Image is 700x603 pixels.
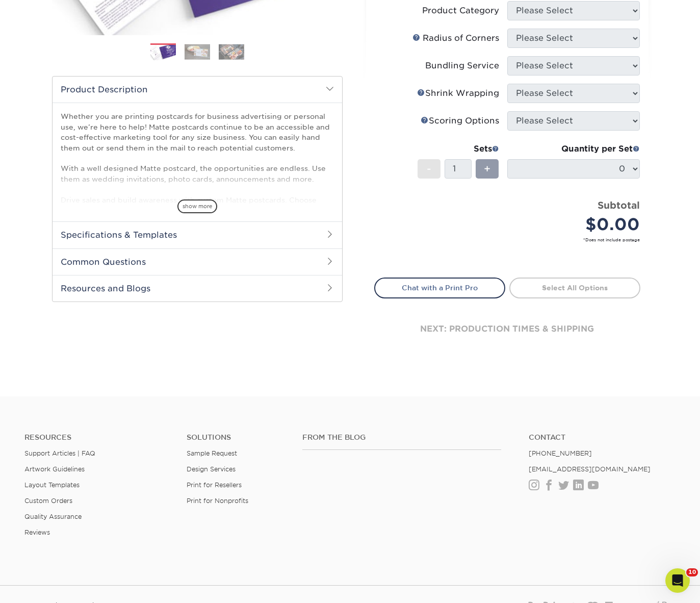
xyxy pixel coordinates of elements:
span: + [484,161,490,177]
a: [EMAIL_ADDRESS][DOMAIN_NAME] [529,465,651,473]
a: Select All Options [509,278,640,298]
strong: Subtotal [598,199,640,211]
h2: Product Description [53,77,342,103]
a: Layout Templates [24,481,80,489]
a: Sample Request [187,449,237,457]
a: Support Articles | FAQ [24,449,95,457]
a: Contact [529,433,676,442]
a: [PHONE_NUMBER] [529,449,592,457]
div: Product Category [422,5,499,17]
div: $0.00 [515,212,640,237]
small: *Does not include postage [382,237,640,243]
a: Artwork Guidelines [24,465,85,473]
h2: Resources and Blogs [53,275,342,301]
a: Custom Orders [24,497,72,505]
span: - [427,161,431,177]
a: Reviews [24,529,50,536]
h2: Common Questions [53,248,342,275]
p: Whether you are printing postcards for business advertising or personal use, we’re here to help! ... [61,111,334,236]
img: Postcards 02 [185,44,210,60]
h4: Resources [24,433,171,442]
a: Quality Assurance [24,513,82,520]
a: Chat with a Print Pro [374,278,505,298]
img: Postcards 01 [150,44,176,62]
a: Print for Resellers [187,481,242,489]
img: Postcards 03 [219,44,244,60]
div: next: production times & shipping [374,298,640,360]
span: 10 [686,568,698,576]
div: Quantity per Set [507,143,640,155]
h4: Solutions [187,433,287,442]
div: Scoring Options [421,115,499,127]
a: Design Services [187,465,236,473]
div: Bundling Service [425,60,499,72]
h4: From the Blog [302,433,502,442]
span: show more [177,199,217,213]
div: Shrink Wrapping [417,87,499,99]
div: Radius of Corners [412,32,499,44]
a: Print for Nonprofits [187,497,248,505]
iframe: Intercom live chat [665,568,690,593]
h2: Specifications & Templates [53,221,342,248]
div: Sets [418,143,499,155]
